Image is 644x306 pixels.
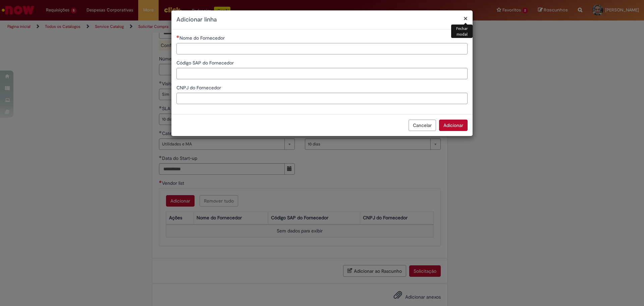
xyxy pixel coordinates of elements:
[464,15,468,22] button: Fechar modal
[176,60,235,66] span: Código SAP do Fornecedor
[176,68,468,79] input: Código SAP do Fornecedor
[451,25,473,38] div: Fechar modal
[176,15,468,24] h2: Adicionar linha
[176,93,468,104] input: CNPJ do Fornecedor
[176,43,468,54] input: Nome do Fornecedor
[176,85,222,91] span: CNPJ do Fornecedor
[176,35,179,38] span: Necessários
[439,120,468,131] button: Adicionar
[179,35,226,41] span: Nome do Fornecedor
[409,120,436,131] button: Cancelar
